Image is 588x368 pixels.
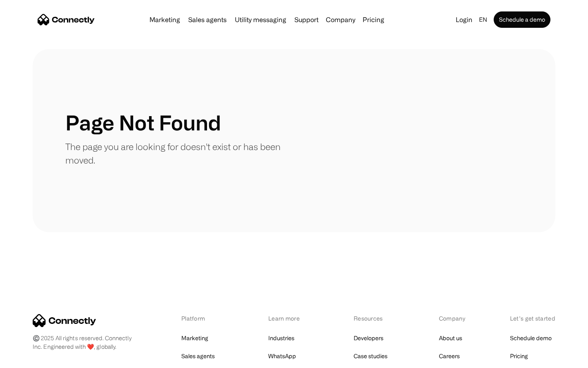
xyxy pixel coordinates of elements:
[439,314,468,323] div: Company
[439,350,460,362] a: Careers
[510,332,552,344] a: Schedule demo
[359,16,388,23] a: Pricing
[268,332,294,344] a: Industries
[326,14,355,25] div: Company
[494,11,550,28] a: Schedule a demo
[479,14,487,25] div: en
[354,314,396,323] div: Resources
[354,332,383,344] a: Developers
[65,110,221,135] h1: Page Not Found
[268,350,296,362] a: WhatsApp
[452,14,476,25] a: Login
[232,16,290,23] a: Utility messaging
[439,332,462,344] a: About us
[16,354,49,365] ul: Language list
[510,350,528,362] a: Pricing
[510,314,555,323] div: Let’s get started
[181,332,208,344] a: Marketing
[8,353,49,365] aside: Language selected: English
[146,16,183,23] a: Marketing
[181,350,215,362] a: Sales agents
[291,16,322,23] a: Support
[65,140,294,167] p: The page you are looking for doesn't exist or has been moved.
[354,350,388,362] a: Case studies
[181,314,226,323] div: Platform
[185,16,230,23] a: Sales agents
[268,314,311,323] div: Learn more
